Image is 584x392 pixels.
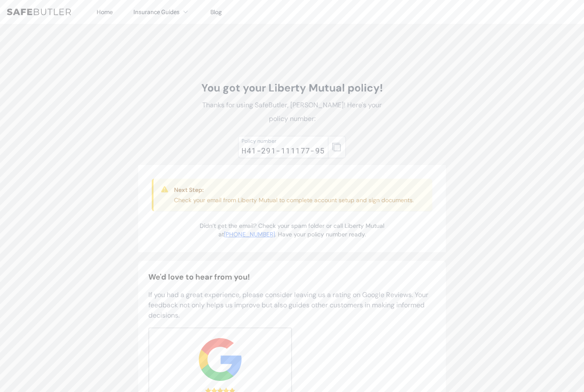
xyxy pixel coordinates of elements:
p: Didn’t get the email? Check your spam folder or call Liberty Mutual at . Have your policy number ... [196,221,388,239]
h3: Next Step: [174,186,414,194]
h2: We'd love to hear from you! [148,271,436,283]
a: Home [97,8,113,16]
div: H41-291-111177-95 [242,144,325,156]
h1: You got your Liberty Mutual policy! [196,81,388,95]
a: [PHONE_NUMBER] [224,230,275,238]
p: Thanks for using SafeButler, [PERSON_NAME]! Here's your policy number: [196,98,388,126]
img: SafeButler Text Logo [7,9,71,15]
img: google.svg [199,338,242,381]
p: If you had a great experience, please consider leaving us a rating on Google Reviews. Your feedba... [148,290,436,321]
button: Insurance Guides [133,7,190,17]
p: Check your email from Liberty Mutual to complete account setup and sign documents. [174,196,414,204]
div: Policy number [242,138,325,144]
a: Blog [210,8,222,16]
